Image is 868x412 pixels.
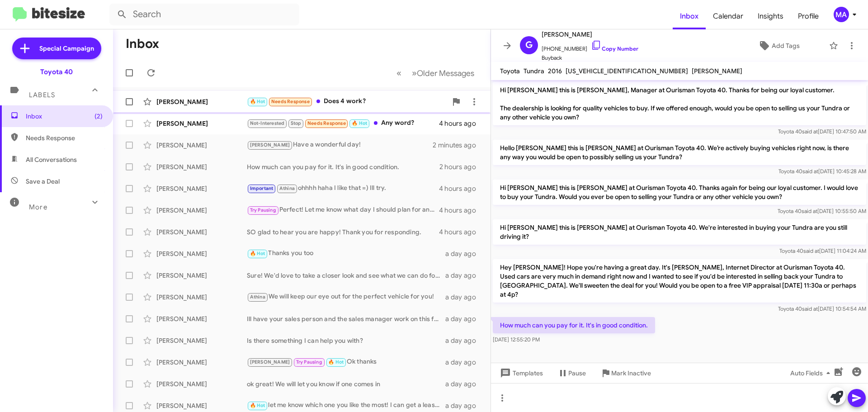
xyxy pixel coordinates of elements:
[406,64,480,82] button: Next
[156,271,247,280] div: [PERSON_NAME]
[247,379,445,388] div: ok great! We will let you know if one comes in
[802,305,818,312] span: said at
[433,141,483,150] div: 2 minutes ago
[500,67,520,75] span: Toyota
[826,7,858,22] button: MA
[493,219,866,245] p: Hi [PERSON_NAME] this is [PERSON_NAME] at Ourisman Toyota 40. We're interested in buying your Tun...
[566,67,688,75] span: [US_VEHICLE_IDENTIFICATION_NUMBER]
[445,336,483,345] div: a day ago
[156,227,247,237] div: [PERSON_NAME]
[26,155,77,164] span: All Conversations
[593,365,658,381] button: Mark Inactive
[247,205,439,215] div: Perfect! Let me know what day I should plan for and I will get you taken care of! Thank you
[802,168,818,175] span: said at
[307,120,346,126] span: Needs Response
[550,365,593,381] button: Pause
[156,358,247,367] div: [PERSON_NAME]
[247,96,447,107] div: Does 4 work?
[250,207,276,213] span: Try Pausing
[445,249,483,258] div: a day ago
[493,82,866,125] p: Hi [PERSON_NAME] this is [PERSON_NAME], Manager at Ourisman Toyota 40. Thanks for being our loyal...
[156,206,247,215] div: [PERSON_NAME]
[778,305,866,312] span: Toyota 40 [DATE] 10:54:54 AM
[247,357,445,367] div: Ok thanks
[156,119,247,128] div: [PERSON_NAME]
[29,203,47,211] span: More
[802,128,818,135] span: said at
[673,3,706,29] a: Inbox
[40,67,73,76] div: Toyota 40
[396,67,401,79] span: «
[778,208,866,214] span: Toyota 40 [DATE] 10:55:50 AM
[412,67,417,79] span: »
[247,336,445,345] div: Is there something I can help you with?
[250,359,290,365] span: [PERSON_NAME]
[802,208,817,214] span: said at
[445,293,483,302] div: a day ago
[439,227,483,237] div: 4 hours ago
[247,227,439,237] div: SO glad to hear you are happy! Thank you for responding.
[156,141,247,150] div: [PERSON_NAME]
[772,38,800,54] span: Add Tags
[525,38,533,52] span: G
[493,317,655,333] p: How much can you pay for it. It's in good condition.
[26,112,103,121] span: Inbox
[778,168,866,175] span: Toyota 40 [DATE] 10:45:28 AM
[250,142,290,148] span: [PERSON_NAME]
[247,140,433,150] div: Have a wonderful day!
[156,379,247,388] div: [PERSON_NAME]
[271,99,310,104] span: Needs Response
[392,64,480,82] nav: Page navigation example
[26,177,60,186] span: Save a Deal
[126,37,159,51] h1: Inbox
[156,401,247,410] div: [PERSON_NAME]
[790,365,834,381] span: Auto Fields
[439,162,483,171] div: 2 hours ago
[247,162,439,171] div: How much can you pay for it. It's in good condition.
[548,67,562,75] span: 2016
[156,162,247,171] div: [PERSON_NAME]
[156,249,247,258] div: [PERSON_NAME]
[692,67,742,75] span: [PERSON_NAME]
[803,247,819,254] span: said at
[493,336,540,343] span: [DATE] 12:55:20 PM
[493,140,866,165] p: Hello [PERSON_NAME] this is [PERSON_NAME] at Ourisman Toyota 40. We’re actively buying vehicles r...
[296,359,322,365] span: Try Pausing
[732,38,825,54] button: Add Tags
[156,184,247,193] div: [PERSON_NAME]
[750,3,791,29] a: Insights
[491,365,550,381] button: Templates
[328,359,344,365] span: 🔥 Hot
[247,314,445,323] div: Ill have your sales person and the sales manager work on this for you!
[279,185,295,191] span: Athina
[156,336,247,345] div: [PERSON_NAME]
[291,120,302,126] span: Stop
[250,185,274,191] span: Important
[26,133,103,142] span: Needs Response
[247,248,445,259] div: Thanks you too
[109,4,299,25] input: Search
[247,118,439,128] div: Any word?
[445,314,483,323] div: a day ago
[352,120,367,126] span: 🔥 Hot
[156,97,247,106] div: [PERSON_NAME]
[611,365,651,381] span: Mark Inactive
[247,183,439,194] div: ohhhh haha I like that =) Ill try.
[834,7,849,22] div: MA
[783,365,841,381] button: Auto Fields
[439,119,483,128] div: 4 hours ago
[778,128,866,135] span: Toyota 40 [DATE] 10:47:50 AM
[445,379,483,388] div: a day ago
[591,45,638,52] a: Copy Number
[445,358,483,367] div: a day ago
[524,67,544,75] span: Tundra
[247,271,445,280] div: Sure! We'd love to take a closer look and see what we can do for you. If you have some time to sw...
[250,99,265,104] span: 🔥 Hot
[542,53,638,62] span: Buyback
[542,40,638,53] span: [PHONE_NUMBER]
[706,3,750,29] a: Calendar
[568,365,586,381] span: Pause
